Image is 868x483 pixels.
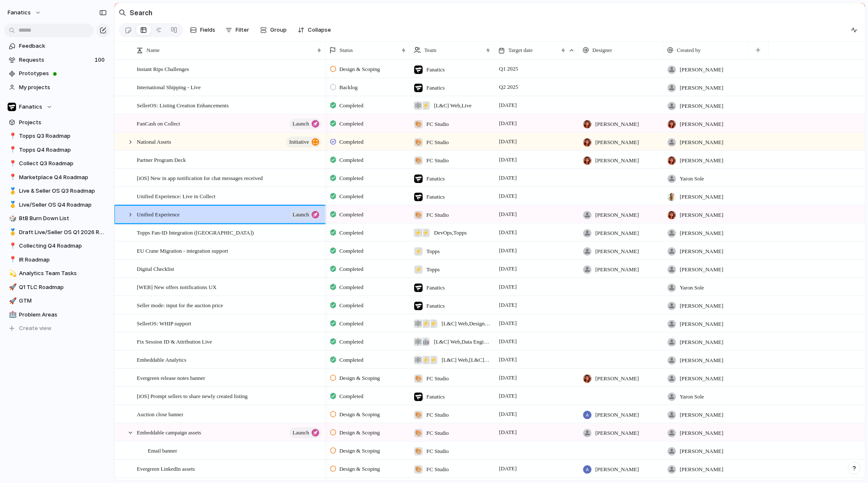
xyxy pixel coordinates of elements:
[19,103,42,111] span: Fanatics
[4,6,46,19] button: fanatics
[8,242,16,250] button: 📍
[19,83,107,92] span: My projects
[137,155,186,164] span: Partner Program Deck
[426,374,449,383] span: FC Studio
[4,212,110,225] div: 🎲BtB Burn Down List
[592,46,612,55] span: Designer
[429,319,437,328] div: ⚡
[680,447,723,456] span: [PERSON_NAME]
[497,246,519,256] span: [DATE]
[137,209,179,219] span: Unified Experience
[4,240,110,252] a: 📍Collecting Q4 Roadmap
[339,283,363,292] span: Completed
[339,338,363,346] span: Completed
[434,338,491,346] span: [L&C] Web , Data Engineering
[9,159,15,169] div: 📍
[293,427,309,439] span: launch
[8,187,16,195] button: 🥇
[4,144,110,156] a: 📍Topps Q4 Roadmap
[148,445,177,455] span: Email banner
[595,120,639,128] span: [PERSON_NAME]
[4,101,110,113] button: Fanatics
[421,338,430,346] div: 🤖
[339,247,363,255] span: Completed
[19,283,107,292] span: Q1 TLC Roadmap
[414,229,422,237] div: ⚡
[4,185,110,197] a: 🥇Live & Seller OS Q3 Roadmap
[595,411,639,419] span: [PERSON_NAME]
[19,132,107,140] span: Topps Q3 Roadmap
[4,40,110,52] a: Feedback
[595,265,639,274] span: [PERSON_NAME]
[595,156,639,165] span: [PERSON_NAME]
[426,193,445,201] span: Fanatics
[680,284,704,292] span: Yaron Sole
[137,282,217,292] span: [WEB] New offers notifications UX
[426,302,445,310] span: Fanatics
[497,100,519,110] span: [DATE]
[137,191,215,201] span: Unified Experience: Live in Collect
[339,410,380,419] span: Design & Scoping
[680,120,723,128] span: [PERSON_NAME]
[19,56,92,64] span: Requests
[414,411,423,419] div: 🎨
[414,374,423,383] div: 🎨
[426,393,445,401] span: Fanatics
[339,374,380,382] span: Design & Scoping
[424,46,437,55] span: Team
[19,324,52,333] span: Create view
[426,447,449,456] span: FC Studio
[137,227,254,237] span: Topps Fan-ID Integration ([GEOGRAPHIC_DATA])
[137,136,171,146] span: National Assets
[9,269,15,278] div: 💫
[339,301,363,310] span: Completed
[421,356,430,364] div: ⚡
[293,118,309,130] span: launch
[497,136,519,147] span: [DATE]
[4,267,110,280] div: 💫Analytics Team Tasks
[4,308,110,321] a: 🏥Problem Areas
[497,409,519,419] span: [DATE]
[137,300,223,310] span: Seller mode: input for the auction price
[595,138,639,147] span: [PERSON_NAME]
[680,302,723,310] span: [PERSON_NAME]
[497,118,519,128] span: [DATE]
[187,23,219,37] button: Fields
[4,281,110,294] a: 🚀Q1 TLC Roadmap
[680,156,723,165] span: [PERSON_NAME]
[8,283,16,292] button: 🚀
[4,157,110,170] a: 📍Collect Q3 Roadmap
[9,131,15,141] div: 📍
[4,130,110,142] div: 📍Topps Q3 Roadmap
[19,42,107,50] span: Feedback
[414,265,423,274] div: ⚡
[19,173,107,182] span: Marketplace Q4 Roadmap
[497,264,519,274] span: [DATE]
[137,427,201,437] span: Embeddable campaign assets
[137,246,228,255] span: EU Crane Migration - integration support
[4,254,110,266] a: 📍IR Roadmap
[286,136,321,147] button: initiative
[4,67,110,80] a: Prototypes
[339,101,363,110] span: Completed
[19,159,107,168] span: Collect Q3 Roadmap
[680,338,723,347] span: [PERSON_NAME]
[414,447,423,456] div: 🎨
[137,118,180,128] span: FanCash on Collect
[9,227,15,237] div: 🥇
[680,193,723,201] span: [PERSON_NAME]
[680,265,723,274] span: [PERSON_NAME]
[421,229,430,237] div: ⚡
[130,8,152,18] h2: Search
[4,322,110,335] button: Create view
[8,214,16,223] button: 🎲
[4,295,110,307] div: 🚀GTM
[339,46,353,55] span: Status
[339,174,363,183] span: Completed
[8,269,16,278] button: 💫
[595,229,639,237] span: [PERSON_NAME]
[497,173,519,183] span: [DATE]
[9,172,15,182] div: 📍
